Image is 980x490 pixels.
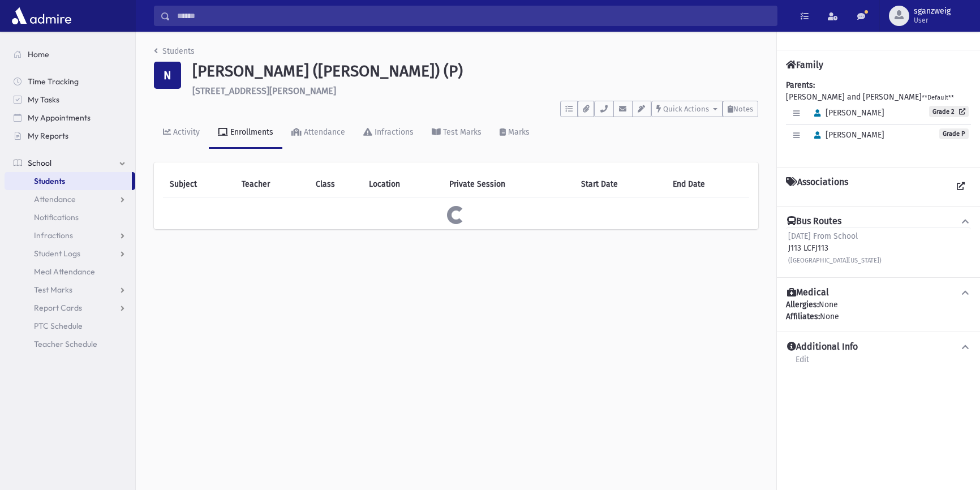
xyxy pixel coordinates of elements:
[28,49,49,59] span: Home
[154,62,181,89] div: N
[939,128,969,139] span: Grade P
[235,171,310,197] th: Teacher
[34,321,83,331] span: PTC Schedule
[809,130,884,140] span: [PERSON_NAME]
[171,127,200,137] div: Activity
[28,131,68,141] span: My Reports
[5,109,135,127] a: My Appointments
[423,117,491,149] a: Test Marks
[28,76,79,87] span: Time Tracking
[914,7,951,16] span: sganzweig
[491,117,539,149] a: Marks
[786,177,848,197] h4: Associations
[302,127,345,137] div: Attendance
[163,171,235,197] th: Subject
[5,263,135,281] a: Meal Attendance
[5,317,135,335] a: PTC Schedule
[786,80,815,90] b: Parents:
[154,117,209,149] a: Activity
[9,5,74,27] img: AdmirePro
[228,127,273,137] div: Enrollments
[786,79,971,158] div: [PERSON_NAME] and [PERSON_NAME]
[28,94,59,105] span: My Tasks
[5,226,135,244] a: Infractions
[787,216,841,227] h4: Bus Routes
[34,339,97,349] span: Teacher Schedule
[651,101,723,117] button: Quick Actions
[34,303,82,313] span: Report Cards
[154,45,195,62] nav: breadcrumb
[5,72,135,91] a: Time Tracking
[574,171,666,197] th: Start Date
[506,127,530,137] div: Marks
[666,171,749,197] th: End Date
[787,287,829,299] h4: Medical
[441,127,482,137] div: Test Marks
[786,341,971,353] button: Additional Info
[5,299,135,317] a: Report Cards
[309,171,362,197] th: Class
[5,190,135,208] a: Attendance
[192,85,758,96] h6: [STREET_ADDRESS][PERSON_NAME]
[788,230,882,266] div: J113 LCFJ113
[786,216,971,227] button: Bus Routes
[170,6,777,26] input: Search
[442,171,574,197] th: Private Session
[786,311,971,323] div: None
[5,91,135,109] a: My Tasks
[809,108,884,118] span: [PERSON_NAME]
[5,172,132,190] a: Students
[787,341,858,353] h4: Additional Info
[34,176,65,186] span: Students
[192,62,758,81] h1: [PERSON_NAME] ([PERSON_NAME]) (P)
[354,117,423,149] a: Infractions
[34,230,73,240] span: Infractions
[34,285,72,295] span: Test Marks
[795,353,810,373] a: Edit
[786,312,820,321] b: Affiliates:
[788,257,882,264] small: ([GEOGRAPHIC_DATA][US_STATE])
[5,127,135,145] a: My Reports
[362,171,442,197] th: Location
[951,177,971,197] a: View all Associations
[28,158,51,168] span: School
[786,287,971,299] button: Medical
[723,101,758,117] button: Notes
[34,212,79,222] span: Notifications
[5,154,135,172] a: School
[34,194,76,204] span: Attendance
[5,208,135,226] a: Notifications
[663,105,709,113] span: Quick Actions
[34,248,80,259] span: Student Logs
[786,300,819,310] b: Allergies:
[733,105,753,113] span: Notes
[5,244,135,263] a: Student Logs
[5,45,135,63] a: Home
[34,267,95,277] span: Meal Attendance
[372,127,414,137] div: Infractions
[282,117,354,149] a: Attendance
[154,46,195,56] a: Students
[929,106,969,117] a: Grade 2
[28,113,91,123] span: My Appointments
[786,299,971,323] div: None
[914,16,951,25] span: User
[5,335,135,353] a: Teacher Schedule
[5,281,135,299] a: Test Marks
[786,59,823,70] h4: Family
[209,117,282,149] a: Enrollments
[788,231,858,241] span: [DATE] From School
